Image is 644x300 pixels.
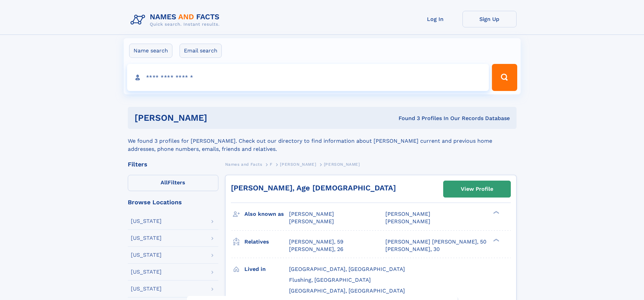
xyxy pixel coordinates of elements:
[408,11,462,27] a: Log In
[244,263,289,275] h3: Lived in
[289,287,405,294] span: [GEOGRAPHIC_DATA], [GEOGRAPHIC_DATA]
[244,236,289,248] h3: Relatives
[131,269,162,275] div: [US_STATE]
[161,179,168,186] span: All
[244,208,289,220] h3: Also known as
[461,181,493,197] div: View Profile
[385,211,430,217] span: [PERSON_NAME]
[289,246,343,253] a: [PERSON_NAME], 26
[492,238,500,242] div: ❯
[280,162,316,167] span: [PERSON_NAME]
[131,286,162,292] div: [US_STATE]
[135,114,303,122] h1: [PERSON_NAME]
[128,175,218,191] label: Filters
[128,199,218,205] div: Browse Locations
[289,277,371,283] span: Flushing, [GEOGRAPHIC_DATA]
[231,184,396,192] a: [PERSON_NAME], Age [DEMOGRAPHIC_DATA]
[492,64,517,91] button: Search Button
[131,252,162,258] div: [US_STATE]
[131,235,162,241] div: [US_STATE]
[128,129,517,153] div: We found 3 profiles for [PERSON_NAME]. Check out our directory to find information about [PERSON_...
[303,115,510,122] div: Found 3 Profiles In Our Records Database
[289,266,405,272] span: [GEOGRAPHIC_DATA], [GEOGRAPHIC_DATA]
[128,161,218,167] div: Filters
[280,160,316,168] a: [PERSON_NAME]
[289,238,343,246] a: [PERSON_NAME], 59
[129,44,172,58] label: Name search
[131,218,162,224] div: [US_STATE]
[324,162,360,167] span: [PERSON_NAME]
[270,162,272,167] span: F
[289,211,334,217] span: [PERSON_NAME]
[128,11,225,29] img: Logo Names and Facts
[180,44,222,58] label: Email search
[127,64,489,91] input: search input
[444,181,510,197] a: View Profile
[225,160,262,168] a: Names and Facts
[289,218,334,225] span: [PERSON_NAME]
[462,11,517,27] a: Sign Up
[385,238,486,246] a: [PERSON_NAME] [PERSON_NAME], 50
[385,246,440,253] a: [PERSON_NAME], 30
[270,160,272,168] a: F
[385,218,430,225] span: [PERSON_NAME]
[492,210,500,215] div: ❯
